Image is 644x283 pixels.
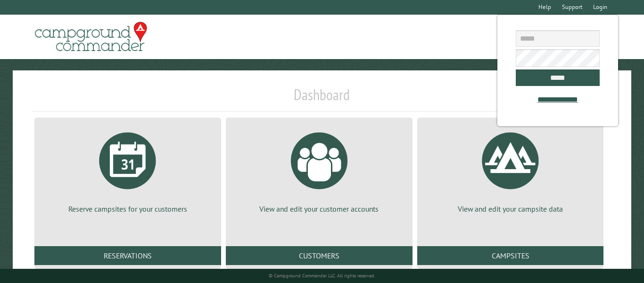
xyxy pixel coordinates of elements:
[46,204,210,214] p: Reserve campsites for your customers
[34,246,221,265] a: Reservations
[46,125,210,214] a: Reserve campsites for your customers
[417,246,604,265] a: Campsites
[269,273,375,279] small: © Campground Commander LLC. All rights reserved.
[32,86,611,111] h1: Dashboard
[429,204,593,214] p: View and edit your campsite data
[429,125,593,214] a: View and edit your campsite data
[237,125,401,214] a: View and edit your customer accounts
[237,204,401,214] p: View and edit your customer accounts
[226,246,413,265] a: Customers
[32,18,150,55] img: Campground Commander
